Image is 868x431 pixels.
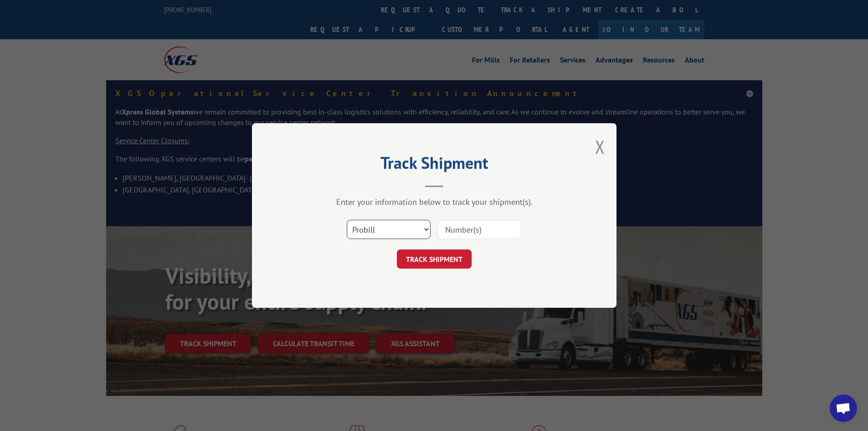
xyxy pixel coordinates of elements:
div: Enter your information below to track your shipment(s). [298,197,571,207]
h2: Track Shipment [298,156,571,174]
input: Number(s) [437,220,521,239]
button: TRACK SHIPMENT [397,249,472,269]
button: Close modal [595,135,605,159]
a: Open chat [830,395,857,422]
